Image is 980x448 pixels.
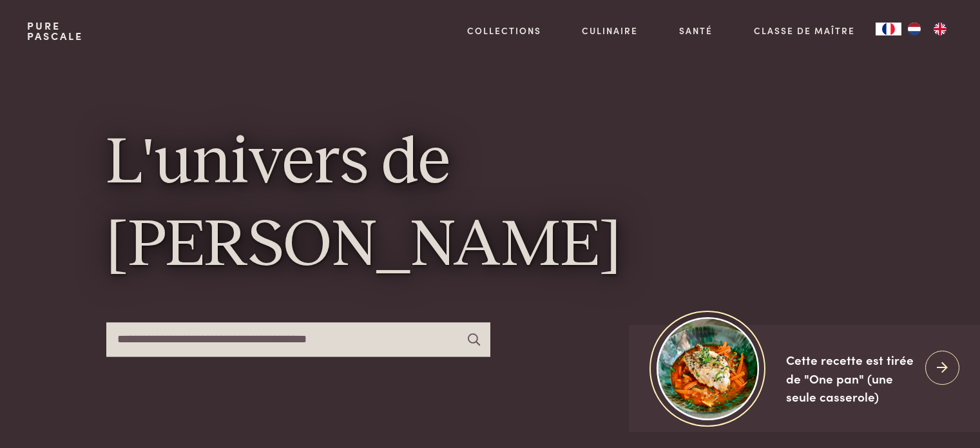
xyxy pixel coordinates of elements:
a: FR [876,23,901,35]
h1: L'univers de [PERSON_NAME] [106,124,874,288]
div: Language [876,23,901,35]
a: NL [901,23,927,35]
ul: Language list [901,23,953,35]
a: Collections [467,24,541,37]
a: https://admin.purepascale.com/wp-content/uploads/2025/08/home_recept_link.jpg Cette recette est t... [629,325,980,432]
a: EN [927,23,953,35]
aside: Language selected: Français [876,23,953,35]
a: PurePascale [27,21,83,41]
a: Culinaire [582,24,638,37]
img: https://admin.purepascale.com/wp-content/uploads/2025/08/home_recept_link.jpg [657,317,759,420]
a: Santé [679,24,713,37]
a: Classe de maître [754,24,855,37]
div: Cette recette est tirée de "One pan" (une seule casserole) [786,351,915,406]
